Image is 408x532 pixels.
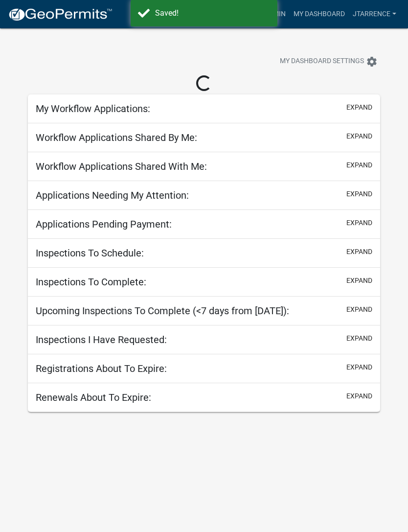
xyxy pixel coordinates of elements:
h5: Applications Needing My Attention: [36,189,189,201]
h5: Inspections I Have Requested: [36,334,167,346]
h5: Workflow Applications Shared By Me: [36,132,197,143]
h5: Applications Pending Payment: [36,218,172,230]
button: expand [346,362,372,372]
h5: My Workflow Applications: [36,103,150,115]
button: expand [346,333,372,344]
button: My Dashboard Settingssettings [272,52,385,71]
button: expand [346,189,372,199]
button: expand [346,218,372,228]
button: expand [346,304,372,315]
button: expand [346,276,372,286]
h5: Upcoming Inspections To Complete (<7 days from [DATE]): [36,305,289,317]
h5: Inspections To Schedule: [36,247,144,259]
h5: Renewals About To Expire: [36,392,151,403]
h5: Inspections To Complete: [36,276,146,288]
a: My Dashboard [290,5,349,23]
a: jtarrence [349,5,400,23]
button: expand [346,160,372,170]
h5: Registrations About To Expire: [36,363,167,374]
div: Saved! [155,7,270,19]
h5: Workflow Applications Shared With Me: [36,161,207,172]
button: expand [346,131,372,141]
button: expand [346,102,372,113]
i: settings [366,56,378,68]
span: My Dashboard Settings [280,56,364,68]
button: expand [346,391,372,401]
button: expand [346,247,372,257]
